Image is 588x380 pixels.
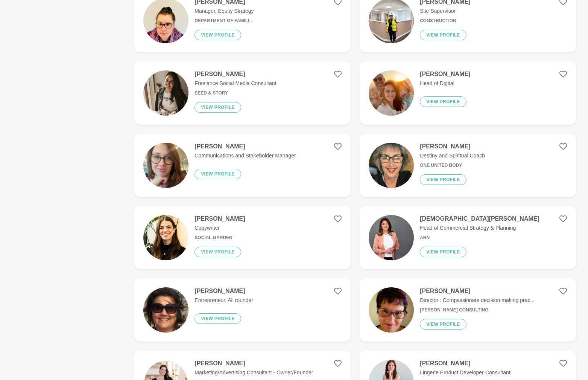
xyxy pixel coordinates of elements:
h4: [PERSON_NAME] [194,287,253,295]
button: View profile [194,30,241,40]
h4: [PERSON_NAME] [194,143,296,150]
img: aaebb97b30d123d4e7130c219d540aef9cac022c-239x211.jpg [143,215,188,260]
h6: ARN [420,235,539,241]
img: 95f459583dadcd400cf015c9cce7fc4baa54ede5-2316x3088.jpg [369,143,414,188]
p: Entrepreneur, All rounder [194,296,253,304]
h4: [PERSON_NAME] [194,70,276,78]
button: View profile [420,247,466,257]
img: 125e4231c23fbbaefb4df2d30ea71dfb3e7dafee-782x782.jpg [143,70,188,116]
p: Lingerie Product Developer Consultant [420,369,510,377]
p: Freelance Social Media Consultant [194,79,276,87]
h6: Construction [420,18,470,24]
p: Marketing/Advertising Consultant - Owner/Founder [194,369,313,377]
button: View profile [194,102,241,113]
h6: One United Body [420,163,485,168]
h6: Department of Famili... [194,18,254,24]
h6: Seed & Story [194,90,276,96]
p: Director : Compassionate decision making prac... [420,296,535,304]
a: [PERSON_NAME]Freelance Social Media ConsultantSeed & StoryView profile [134,61,351,125]
p: Head of Commercial Strategy & Planning [420,224,539,232]
p: Copywriter [194,224,245,232]
button: View profile [420,30,466,40]
button: View profile [420,174,466,185]
button: View profile [420,319,466,330]
h6: [PERSON_NAME] Consulting [420,307,535,313]
p: Site Supervisor [420,7,470,15]
a: [PERSON_NAME]Destiny and Spiritual CoachOne United BodyView profile [360,134,576,197]
img: 4d1c7f7746f2fff1e46c46b011adf31788681efc-2048x1365.jpg [369,215,414,260]
h4: [DEMOGRAPHIC_DATA][PERSON_NAME] [420,215,539,223]
p: Communications and Stakeholder Manager [194,152,296,160]
a: [PERSON_NAME]Head of DigitalView profile [360,61,576,125]
h4: [PERSON_NAME] [194,215,245,223]
a: [PERSON_NAME]Entrepreneur, All rounderView profile [134,278,351,342]
button: View profile [194,169,241,179]
button: View profile [194,247,241,257]
h4: [PERSON_NAME] [194,360,313,367]
p: Head of Digital [420,79,470,87]
img: c48e87676ec02a0cc847a90e0090006d6b878cdc-2208x2677.jpg [369,287,414,333]
a: [PERSON_NAME]CopywriterSocial GardenView profile [134,206,351,269]
p: Manager, Equity Strategy [194,7,254,15]
button: View profile [194,313,241,324]
h4: [PERSON_NAME] [420,360,510,367]
img: 470b04dc6ff76f58eed61f89509a0fbb6081b839-1070x1354.png [369,70,414,116]
button: View profile [420,96,466,107]
p: Destiny and Spiritual Coach [420,152,485,160]
h4: [PERSON_NAME] [420,143,485,150]
h6: Social Garden [194,235,245,241]
a: [PERSON_NAME]Communications and Stakeholder ManagerView profile [134,134,351,197]
h4: [PERSON_NAME] [420,287,535,295]
h4: [PERSON_NAME] [420,70,470,78]
img: 85e597aa383e4e8ce0c784e45bd125d70f8b85ee-2316x3088.jpg [143,143,188,188]
a: [PERSON_NAME]Director : Compassionate decision making prac...[PERSON_NAME] ConsultingView profile [360,278,576,342]
img: 29684499446b97a81ee80a91ee07c6cf1974cbf8-1242x2208.jpg [143,287,188,333]
a: [DEMOGRAPHIC_DATA][PERSON_NAME]Head of Commercial Strategy & PlanningARNView profile [360,206,576,269]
